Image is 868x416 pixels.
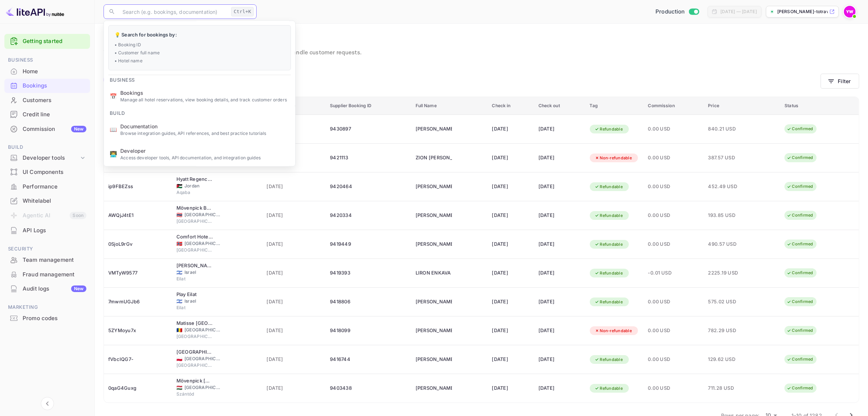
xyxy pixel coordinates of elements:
img: Yahav Winkler [844,6,856,18]
span: Documentation [120,123,289,130]
span: Romania [176,328,182,333]
div: Refundable [590,269,628,278]
div: 9420464 [330,181,407,193]
div: Play Eilat [176,291,213,298]
div: API Logs [23,226,86,235]
span: Developer [120,147,289,155]
div: Confirmed [782,124,818,133]
div: Non-refundable [590,153,637,163]
div: Hilton Garden Inn Krakow Airport [176,349,213,356]
span: [GEOGRAPHIC_DATA] [176,362,213,369]
div: Performance [4,180,90,194]
div: 0SjoL9rGv [108,238,168,250]
p: 👨‍💻 [110,150,117,159]
div: EYAL LAPID [416,354,452,365]
div: Fraud management [23,271,86,279]
p: Manage all hotel reservations, view booking details, and track customer orders [120,97,289,104]
span: 711.28 USD [708,384,744,392]
p: 📖 [110,125,117,134]
div: 7mwmUGJb6 [108,296,168,308]
p: • Customer full name [114,50,285,56]
span: [DATE] [266,327,321,335]
span: Production [655,8,685,16]
div: 9418099 [330,325,407,337]
span: 2225.19 USD [708,269,744,277]
div: ROEE YAISH [416,296,452,308]
span: [DATE] [266,355,321,363]
span: Poland [176,357,182,361]
div: [DATE] [492,354,530,365]
div: UI Components [23,168,86,176]
div: Ctrl+K [231,7,254,16]
div: Credit line [4,108,90,122]
div: Whitelabel [4,194,90,208]
div: VMTyW9577 [108,267,168,279]
div: [DATE] [538,123,581,135]
div: AWQjJ4tE1 [108,210,168,221]
a: Fraud management [4,268,90,281]
div: [DATE] [538,152,581,164]
div: LIRON ENKAVA [416,267,452,279]
div: Confirmed [782,355,818,364]
div: Refundable [590,211,628,220]
div: 9421113 [330,152,407,164]
span: [DATE] [266,240,321,248]
span: Build [104,106,131,118]
p: [PERSON_NAME]-totravel... [777,8,828,15]
div: Switch to Sandbox mode [653,8,702,16]
div: SHIR BERENT [416,210,452,221]
span: Szántód [176,391,213,397]
div: [DATE] [538,181,581,193]
div: [DATE] [492,238,530,250]
div: Confirmed [782,182,818,191]
div: Promo codes [23,314,86,323]
div: 9416744 [330,354,407,365]
div: Confirmed [782,240,818,249]
span: Security [4,245,90,253]
span: [GEOGRAPHIC_DATA] [176,247,213,253]
div: [DATE] [538,354,581,365]
div: Refundable [590,355,628,364]
span: [GEOGRAPHIC_DATA] [184,327,221,333]
p: Bookings [104,32,859,47]
p: Browse integration guides, API references, and best practice tutorials [120,130,289,137]
span: [GEOGRAPHIC_DATA] [184,240,221,247]
div: 0qaG4Guxg [108,382,168,394]
div: 9418806 [330,296,407,308]
div: Refundable [590,125,628,134]
span: 0.00 USD [648,125,700,133]
div: Promo codes [4,311,90,326]
div: [DATE] — [DATE] [720,8,757,15]
div: [DATE] [538,325,581,337]
th: Full Name [411,97,488,115]
a: API Logs [4,223,90,237]
span: Hungary [176,385,182,390]
div: Matisse Bucharest Old Town [176,320,213,327]
span: 575.02 USD [708,298,744,306]
div: [DATE] [538,382,581,394]
div: Refundable [590,298,628,307]
div: [DATE] [492,123,530,135]
span: Israel [176,299,182,304]
span: Eilat [176,276,213,282]
div: New [71,126,86,132]
div: [DATE] [538,267,581,279]
div: Audit logs [23,285,86,293]
div: Team management [4,253,90,267]
span: 0.00 USD [648,298,700,306]
div: ip9FBEZss [108,181,168,193]
div: [DATE] [538,238,581,250]
div: Mövenpick Balaland Resort Lake Balaton [176,377,213,385]
div: EUGENE KUPERMAN [416,123,452,135]
span: [GEOGRAPHIC_DATA] [176,218,213,225]
div: Developer tools [4,152,90,164]
span: [GEOGRAPHIC_DATA] [184,355,221,362]
p: • Booking ID [114,42,285,48]
span: [GEOGRAPHIC_DATA] [176,333,213,340]
th: Status [780,97,859,115]
div: [DATE] [492,382,530,394]
div: 5ZYMoyu7x [108,325,168,337]
div: Refundable [590,182,628,191]
div: 9430897 [330,123,407,135]
span: 0.00 USD [648,384,700,392]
